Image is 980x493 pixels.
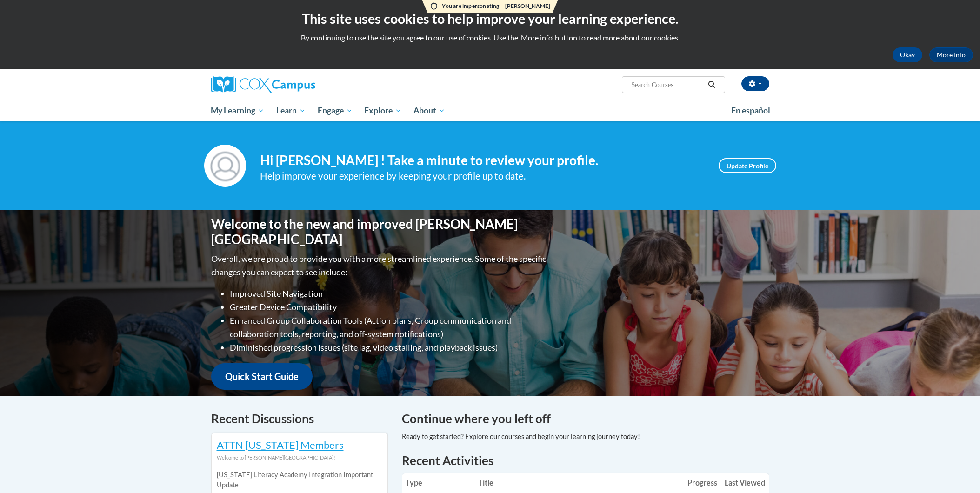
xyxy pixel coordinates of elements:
h4: Continue where you left off [402,410,769,428]
th: Title [474,473,684,492]
span: En español [731,106,770,115]
p: Overall, we are proud to provide you with a more streamlined experience. Some of the specific cha... [211,252,548,279]
h1: Recent Activities [402,452,769,469]
span: My Learning [211,105,264,116]
span: Learn [276,105,306,116]
a: ATTN [US_STATE] Members [217,439,344,451]
a: Cox Campus [211,76,388,93]
button: Account Settings [741,76,769,91]
h1: Welcome to the new and improved [PERSON_NAME][GEOGRAPHIC_DATA] [211,216,548,247]
h2: This site uses cookies to help improve your learning experience. [7,9,973,28]
th: Progress [684,473,721,492]
li: Improved Site Navigation [230,287,548,300]
a: My Learning [205,100,271,121]
li: Enhanced Group Collaboration Tools (Action plans, Group communication and collaboration tools, re... [230,314,548,341]
a: More Info [929,47,973,62]
span: Engage [318,105,353,116]
button: Search [705,79,719,90]
a: En español [725,101,776,120]
img: Cox Campus [211,76,315,93]
h4: Recent Discussions [211,410,388,428]
img: Profile Image [204,145,246,187]
div: Help improve your experience by keeping your profile up to date. [260,168,705,184]
a: Explore [358,100,407,121]
input: Search Courses [630,79,705,90]
button: Okay [893,47,922,62]
a: Learn [270,100,312,121]
span: Explore [364,105,401,116]
a: Engage [312,100,359,121]
a: Quick Start Guide [211,363,313,390]
li: Greater Device Compatibility [230,300,548,314]
a: Update Profile [719,158,776,173]
p: [US_STATE] Literacy Academy Integration Important Update [217,470,382,490]
span: About [413,105,445,116]
div: Main menu [197,100,783,121]
h4: Hi [PERSON_NAME] ! Take a minute to review your profile. [260,153,705,168]
a: About [407,100,451,121]
div: Welcome to [PERSON_NAME][GEOGRAPHIC_DATA]! [217,453,382,463]
th: Type [402,473,475,492]
p: By continuing to use the site you agree to our use of cookies. Use the ‘More info’ button to read... [7,33,973,43]
li: Diminished progression issues (site lag, video stalling, and playback issues) [230,341,548,354]
th: Last Viewed [721,473,769,492]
